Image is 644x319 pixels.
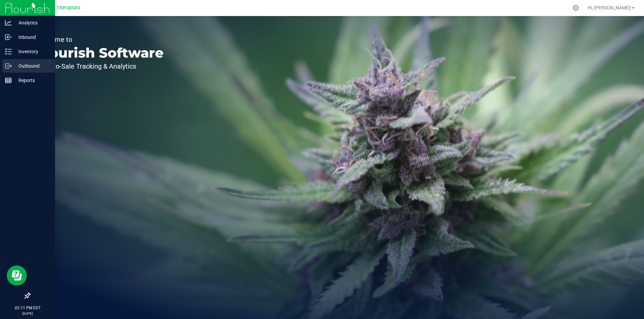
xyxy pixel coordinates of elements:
span: Theraplant [57,5,80,11]
inline-svg: Inbound [5,34,12,41]
p: 02:11 PM EDT [3,305,52,311]
p: Inventory [12,48,52,56]
p: Analytics [12,19,52,27]
p: Inbound [12,33,52,41]
div: Manage settings [572,5,580,11]
p: Reports [12,76,52,84]
inline-svg: Inventory [5,48,12,55]
p: [DATE] [3,311,52,316]
p: Seed-to-Sale Tracking & Analytics [36,63,164,70]
inline-svg: Reports [5,77,12,84]
p: Outbound [12,62,52,70]
inline-svg: Outbound [5,63,12,69]
p: Welcome to [36,36,164,43]
inline-svg: Analytics [5,19,12,26]
span: Hi, [PERSON_NAME]! [588,5,631,10]
p: Flourish Software [36,46,164,60]
iframe: Resource center [7,265,27,286]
